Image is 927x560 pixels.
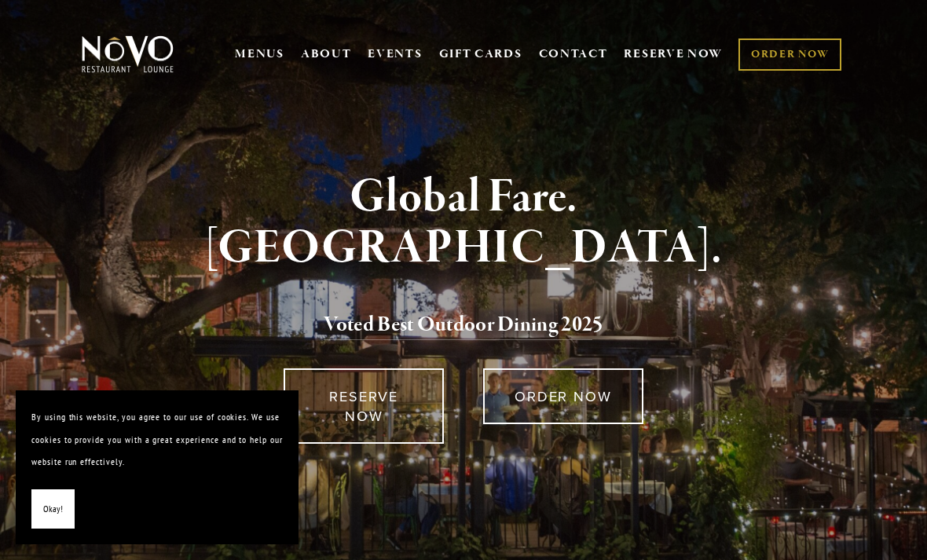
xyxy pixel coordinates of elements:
[439,39,522,69] a: GIFT CARDS
[43,498,63,521] span: Okay!
[483,368,643,424] a: ORDER NOW
[205,167,723,278] strong: Global Fare. [GEOGRAPHIC_DATA].
[31,489,75,529] button: Okay!
[235,46,284,62] a: MENUS
[324,311,592,341] a: Voted Best Outdoor Dining 202
[79,35,177,74] img: Novo Restaurant &amp; Lounge
[301,46,352,62] a: ABOUT
[284,368,444,444] a: RESERVE NOW
[368,46,422,62] a: EVENTS
[624,39,723,69] a: RESERVE NOW
[16,390,299,544] section: Cookie banner
[102,309,826,342] h2: 5
[738,38,841,71] a: ORDER NOW
[539,39,608,69] a: CONTACT
[31,406,283,474] p: By using this website, you agree to our use of cookies. We use cookies to provide you with a grea...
